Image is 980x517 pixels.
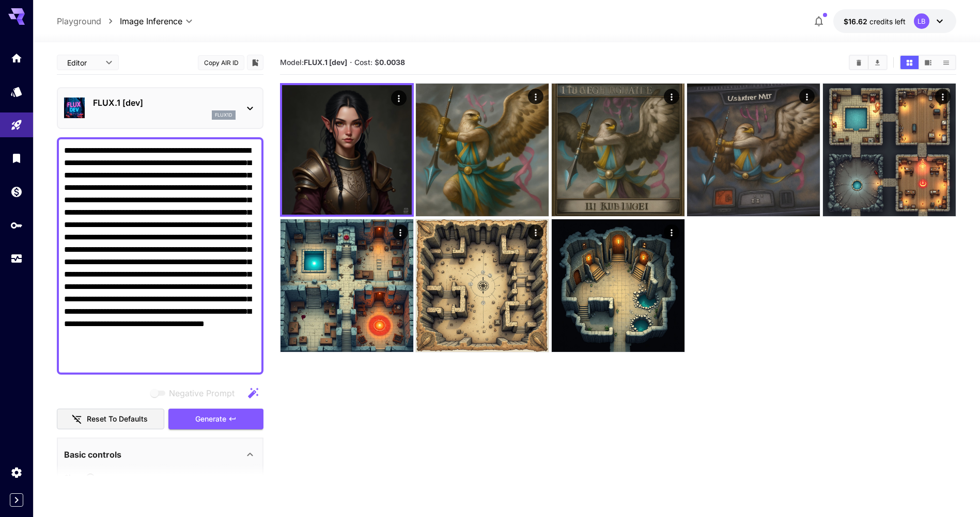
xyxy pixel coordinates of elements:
img: Z [282,85,412,215]
div: Actions [935,89,951,104]
button: $16.6234LB [833,9,956,33]
img: 9k= [687,84,820,216]
img: 9k= [823,84,956,216]
div: Library [10,152,23,165]
button: Download All [868,56,886,69]
div: Models [10,85,23,98]
span: Image Inference [120,15,182,27]
p: FLUX.1 [dev] [93,96,236,109]
img: 2Q== [552,219,685,352]
div: Usage [10,252,23,265]
span: Generate [195,413,226,426]
div: Actions [664,89,679,104]
p: Basic controls [64,448,121,461]
img: 2Q== [281,219,413,352]
div: API Keys [10,219,23,232]
button: Copy AIR ID [198,55,244,70]
div: Actions [800,89,815,104]
button: Clear All [850,56,868,69]
img: 9k= [552,84,685,216]
div: Clear AllDownload All [849,55,888,70]
div: Home [10,52,23,64]
div: LB [914,13,929,29]
button: Add to library [251,56,260,69]
p: · [350,56,352,69]
button: Show media in list view [937,56,955,69]
b: FLUX.1 [dev] [304,58,347,67]
div: Actions [528,89,544,104]
button: Generate [168,409,263,430]
div: Actions [391,90,407,106]
div: $16.6234 [844,16,906,27]
nav: breadcrumb [57,15,120,27]
button: Show media in grid view [900,56,919,69]
div: Settings [10,466,23,479]
p: flux1d [215,111,232,119]
span: Editor [67,57,99,68]
span: Negative Prompt [169,387,235,399]
button: Show media in video view [919,56,937,69]
span: Negative prompts are not compatible with the selected model. [148,386,243,399]
div: Actions [664,224,679,240]
a: Playground [57,15,101,27]
div: Show media in grid viewShow media in video viewShow media in list view [899,55,956,70]
span: credits left [869,17,906,26]
button: Expand sidebar [10,493,23,507]
button: Reset to defaults [57,409,164,430]
span: $16.62 [844,17,869,26]
img: 9k= [416,84,549,216]
b: 0.0038 [379,58,405,67]
div: Basic controls [64,442,256,467]
img: Z [416,219,549,352]
span: Model: [280,58,347,67]
span: Cost: $ [354,58,405,67]
div: FLUX.1 [dev]flux1d [64,92,256,124]
div: Actions [393,224,408,240]
div: Actions [528,224,544,240]
div: Wallet [10,185,23,198]
div: Playground [10,119,23,132]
